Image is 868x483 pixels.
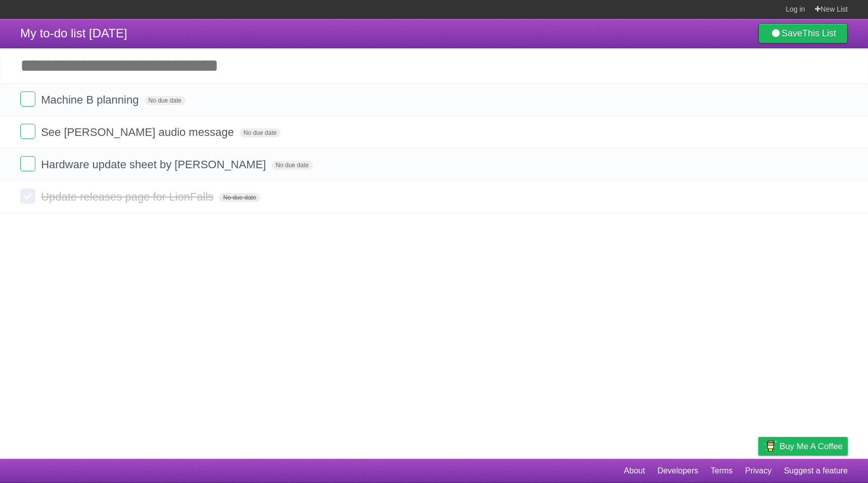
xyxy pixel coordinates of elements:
span: No due date [219,193,260,202]
label: Done [20,188,35,204]
a: Developers [657,461,698,480]
a: Privacy [745,461,771,480]
span: Hardware update sheet by [PERSON_NAME] [41,158,268,171]
span: No due date [240,128,281,137]
b: This List [802,28,836,38]
span: No due date [271,161,312,170]
label: Done [20,91,35,107]
label: Done [20,124,35,139]
span: No due date [145,96,186,105]
a: Terms [711,461,733,480]
span: See [PERSON_NAME] audio message [41,126,237,138]
a: Buy me a coffee [758,437,848,456]
label: Done [20,156,35,171]
a: SaveThis List [758,23,848,43]
span: Buy me a coffee [780,438,843,455]
a: About [624,461,645,480]
span: Update releases page for LionFalls [41,190,216,203]
img: Buy me a coffee [763,438,777,455]
span: Machine B planning [41,93,141,106]
a: Suggest a feature [784,461,848,480]
span: My to-do list [DATE] [20,26,127,40]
